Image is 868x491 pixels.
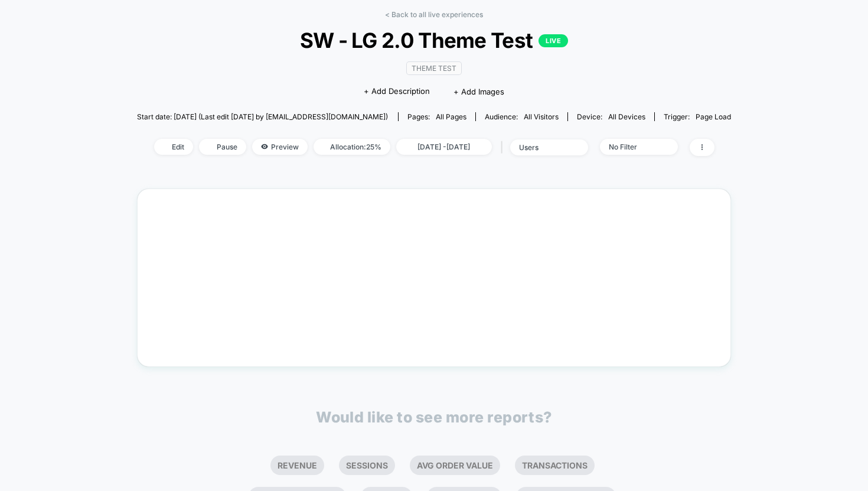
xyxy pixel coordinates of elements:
[167,28,701,53] span: SW - LG 2.0 Theme Test
[539,34,568,47] p: LIVE
[316,408,552,426] p: Would like to see more reports?
[364,86,430,97] span: + Add Description
[498,139,510,156] span: |
[252,139,308,155] span: Preview
[199,139,246,155] span: Pause
[524,112,559,121] span: All Visitors
[410,456,500,475] li: Avg Order Value
[406,61,462,75] span: Theme Test
[436,112,466,121] span: all pages
[314,139,390,155] span: Allocation: 25%
[519,143,566,152] div: users
[609,142,656,151] div: No Filter
[339,456,395,475] li: Sessions
[567,112,654,121] span: Device:
[664,112,731,121] div: Trigger:
[396,139,492,155] span: [DATE] - [DATE]
[137,112,388,121] span: Start date: [DATE] (Last edit [DATE] by [EMAIL_ADDRESS][DOMAIN_NAME])
[154,139,193,155] span: Edit
[385,10,483,19] a: < Back to all live experiences
[696,112,731,121] span: Page Load
[407,112,466,121] div: Pages:
[515,456,595,475] li: Transactions
[453,87,504,96] span: + Add Images
[485,112,559,121] div: Audience:
[270,456,324,475] li: Revenue
[608,112,645,121] span: all devices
